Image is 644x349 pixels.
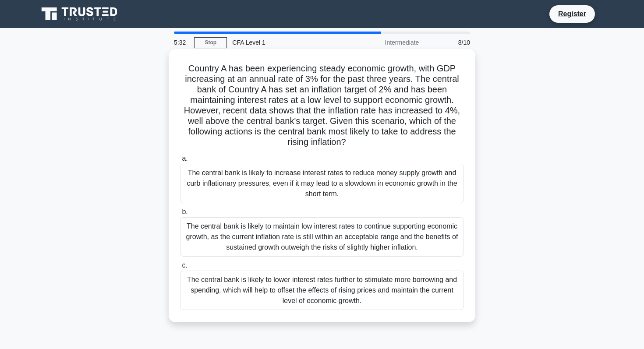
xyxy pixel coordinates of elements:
[347,34,424,51] div: Intermediate
[180,164,464,203] div: The central bank is likely to increase interest rates to reduce money supply growth and curb infl...
[182,261,187,269] span: c.
[424,34,475,51] div: 8/10
[182,155,188,162] span: a.
[553,8,591,19] a: Register
[180,271,464,310] div: The central bank is likely to lower interest rates further to stimulate more borrowing and spendi...
[180,217,464,257] div: The central bank is likely to maintain low interest rates to continue supporting economic growth,...
[179,63,465,148] h5: Country A has been experiencing steady economic growth, with GDP increasing at an annual rate of ...
[227,34,347,51] div: CFA Level 1
[182,208,188,215] span: b.
[194,37,227,48] a: Stop
[169,34,194,51] div: 5:32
